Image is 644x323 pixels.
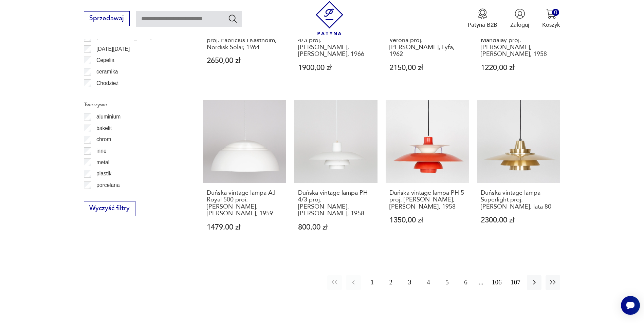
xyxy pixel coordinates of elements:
p: metal [96,158,109,167]
p: 2650,00 zł [207,57,282,64]
p: 1220,00 zł [481,64,556,71]
p: Patyna B2B [468,21,497,29]
img: Patyna - sklep z meblami i dekoracjami vintage [312,1,347,35]
p: bakelit [96,124,112,133]
h3: Duńska vintage lampa PH 4/3 proj. [PERSON_NAME], [PERSON_NAME], 1966 [298,30,374,58]
button: 2 [384,275,398,290]
button: Patyna B2B [468,8,497,29]
button: 4 [421,275,436,290]
img: Ikonka użytkownika [515,8,525,19]
p: porcelit [96,192,113,201]
iframe: Smartsupp widget button [621,296,640,315]
button: 107 [508,275,523,290]
button: 0Koszyk [542,8,560,29]
h3: Duńska vintage lampa Mandalay proj. [PERSON_NAME], [PERSON_NAME], 1958 [481,30,556,58]
p: 800,00 zł [298,224,374,231]
a: Sprzedawaj [84,16,130,22]
p: porcelana [96,181,120,190]
p: 1350,00 zł [389,217,465,224]
h3: Duńska vintage lampa Superlight proj. [PERSON_NAME], lata 80 [481,190,556,210]
h3: Duńska vintage lampa PH 4/3 proj. [PERSON_NAME], [PERSON_NAME], 1958 [298,190,374,217]
p: plastik [96,169,111,178]
p: 2300,00 zł [481,217,556,224]
p: 1900,00 zł [298,64,374,71]
img: Ikona koszyka [546,8,556,19]
img: Ikona medalu [477,8,488,19]
p: 1479,00 zł [207,224,282,231]
p: 2150,00 zł [389,64,465,71]
p: ceramika [96,67,118,76]
p: Cepelia [96,56,114,65]
a: Duńska vintage lampa PH 4/3 proj. Poul Henningsen, Louis Poulsen, 1958Duńska vintage lampa PH 4/3... [294,100,378,247]
button: Wyczyść filtry [84,201,135,216]
h3: Duńska vintage lampa Verona proj. [PERSON_NAME], Lyfa, 1962 [389,30,465,58]
button: 5 [440,275,454,290]
a: Duńska vintage lampa PH 5 proj. Poul Henningsen, Louis Poulsen, 1958Duńska vintage lampa PH 5 pro... [386,100,469,247]
button: 3 [402,275,417,290]
p: aluminium [96,112,121,121]
div: 0 [552,9,559,16]
button: 1 [365,275,380,290]
p: Chodzież [96,79,118,88]
p: inne [96,147,106,155]
h3: Duńska vintage lampa P376 proj. Fabricius i Kastholm, Nordisk Solar, 1964 [207,30,282,51]
a: Duńska vintage lampa AJ Royal 500 proi. Arne Jacobsen, Louis Poulsen, 1959Duńska vintage lampa AJ... [203,100,286,247]
button: Szukaj [228,14,238,23]
p: chrom [96,135,111,144]
p: Ćmielów [96,90,117,99]
button: Zaloguj [510,8,529,29]
a: Duńska vintage lampa Superlight proj. David Mogensen, lata 80Duńska vintage lampa Superlight proj... [477,100,560,247]
p: Koszyk [542,21,560,29]
p: Tworzywo [84,100,184,109]
h3: Duńska vintage lampa PH 5 proj. [PERSON_NAME], [PERSON_NAME], 1958 [389,190,465,210]
button: Sprzedawaj [84,11,130,26]
button: 6 [458,275,473,290]
p: [DATE][DATE] [96,45,130,53]
button: 106 [490,275,504,290]
p: Zaloguj [510,21,529,29]
a: Ikona medaluPatyna B2B [468,8,497,29]
h3: Duńska vintage lampa AJ Royal 500 proi. [PERSON_NAME], [PERSON_NAME], 1959 [207,190,282,217]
